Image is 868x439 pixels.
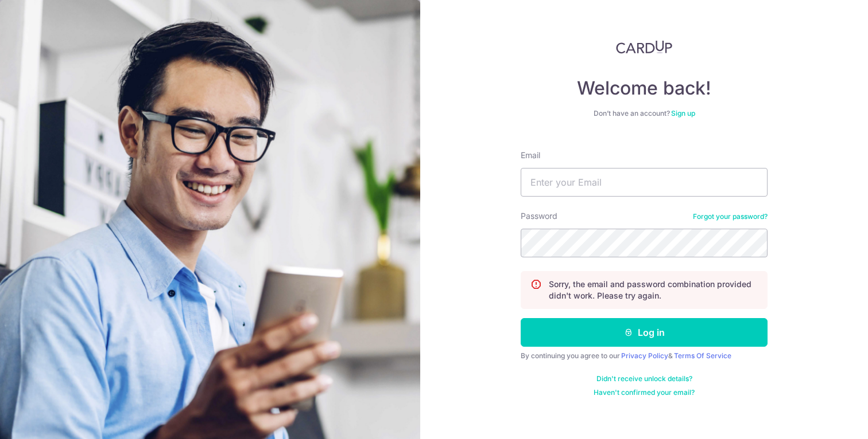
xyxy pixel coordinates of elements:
h4: Welcome back! [521,77,768,100]
a: Haven't confirmed your email? [594,388,695,397]
a: Sign up [671,109,695,117]
a: Didn't receive unlock details? [596,374,692,383]
label: Password [521,210,557,222]
button: Log in [521,318,768,347]
div: Don’t have an account? [521,109,768,118]
a: Privacy Policy [621,351,668,360]
div: By continuing you agree to our & [521,351,768,360]
p: Sorry, the email and password combination provided didn't work. Please try again. [549,279,758,301]
input: Enter your Email [521,168,768,197]
img: CardUp Logo [616,40,672,54]
label: Email [521,150,540,161]
a: Forgot your password? [693,212,768,221]
a: Terms Of Service [674,351,731,360]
